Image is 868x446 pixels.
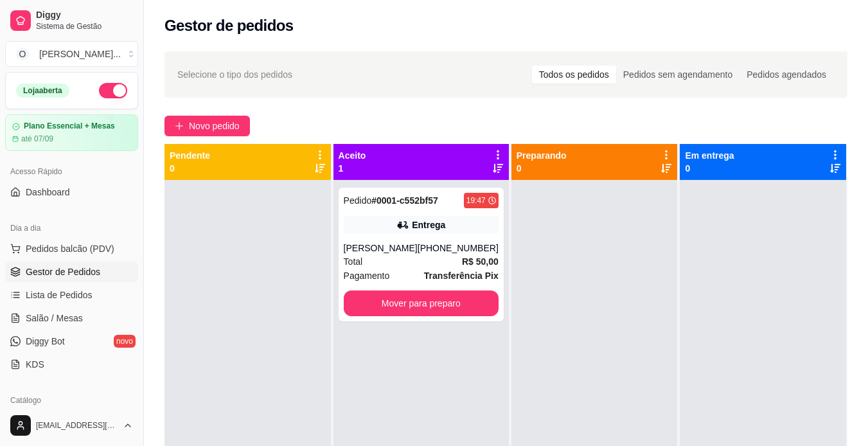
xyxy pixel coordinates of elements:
[462,256,499,267] strong: R$ 50,00
[5,218,138,238] div: Dia a dia
[26,265,100,278] span: Gestor de Pedidos
[177,67,292,82] span: Selecione o tipo dos pedidos
[170,149,210,162] p: Pendente
[164,15,294,36] h2: Gestor de pedidos
[5,390,138,411] div: Catálogo
[685,162,734,175] p: 0
[99,83,127,98] button: Alterar Status
[39,48,121,60] div: [PERSON_NAME] ...
[5,182,138,202] a: Dashboard
[5,354,138,375] a: KDS
[418,242,499,254] div: [PHONE_NUMBER]
[16,48,29,60] span: O
[5,41,138,67] button: Select a team
[26,358,44,371] span: KDS
[26,242,114,255] span: Pedidos balcão (PDV)
[5,161,138,182] div: Acesso Rápido
[26,335,65,348] span: Diggy Bot
[344,269,390,283] span: Pagamento
[532,66,616,84] div: Todos os pedidos
[5,410,138,441] button: [EMAIL_ADDRESS][DOMAIN_NAME]
[371,195,438,206] strong: # 0001-c552bf57
[5,285,138,305] a: Lista de Pedidos
[170,162,210,175] p: 0
[5,5,138,36] a: DiggySistema de Gestão
[685,149,734,162] p: Em entrega
[36,21,133,31] span: Sistema de Gestão
[616,66,740,84] div: Pedidos sem agendamento
[344,242,418,254] div: [PERSON_NAME]
[5,331,138,352] a: Diggy Botnovo
[21,134,53,144] article: até 07/09
[36,420,118,431] span: [EMAIL_ADDRESS][DOMAIN_NAME]
[344,195,372,206] span: Pedido
[164,116,250,136] button: Novo pedido
[344,290,499,316] button: Mover para preparo
[16,84,69,98] div: Loja aberta
[36,10,133,21] span: Diggy
[5,262,138,282] a: Gestor de Pedidos
[26,289,93,301] span: Lista de Pedidos
[517,149,567,162] p: Preparando
[175,121,184,130] span: plus
[5,114,138,151] a: Plano Essencial + Mesasaté 07/09
[339,162,366,175] p: 1
[189,119,240,133] span: Novo pedido
[740,66,833,84] div: Pedidos agendados
[26,312,83,325] span: Salão / Mesas
[5,238,138,259] button: Pedidos balcão (PDV)
[339,149,366,162] p: Aceito
[344,254,363,269] span: Total
[26,186,70,199] span: Dashboard
[24,121,115,131] article: Plano Essencial + Mesas
[517,162,567,175] p: 0
[466,195,486,206] div: 19:47
[412,219,445,231] div: Entrega
[424,271,499,281] strong: Transferência Pix
[5,308,138,328] a: Salão / Mesas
